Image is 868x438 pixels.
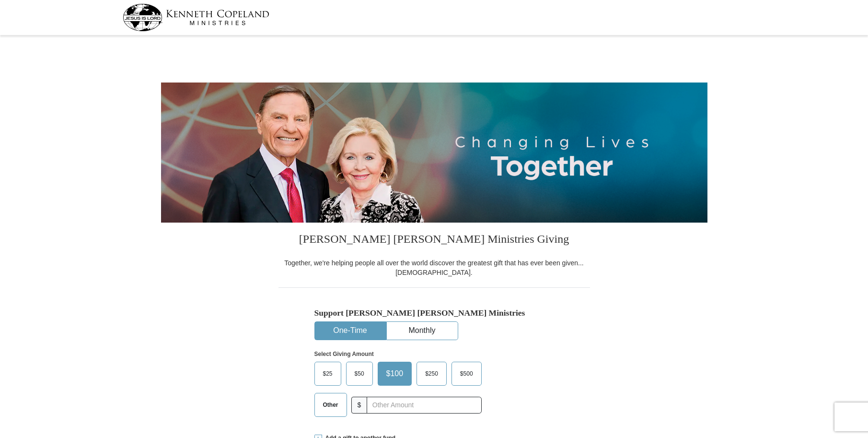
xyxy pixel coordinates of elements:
input: Other Amount [367,397,481,414]
span: $250 [420,367,443,381]
div: Together, we're helping people all over the world discover the greatest gift that has ever been g... [278,258,590,277]
button: One-Time [315,322,386,340]
button: Monthly [387,322,458,340]
h5: Support [PERSON_NAME] [PERSON_NAME] Ministries [314,308,554,318]
span: $100 [382,367,408,381]
strong: Select Giving Amount [314,351,374,357]
span: $ [351,397,368,414]
img: kcm-header-logo.svg [123,4,269,31]
span: $50 [350,367,369,381]
span: $25 [318,367,337,381]
span: Other [318,398,343,412]
span: $500 [455,367,478,381]
h3: [PERSON_NAME] [PERSON_NAME] Ministries Giving [278,223,590,258]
